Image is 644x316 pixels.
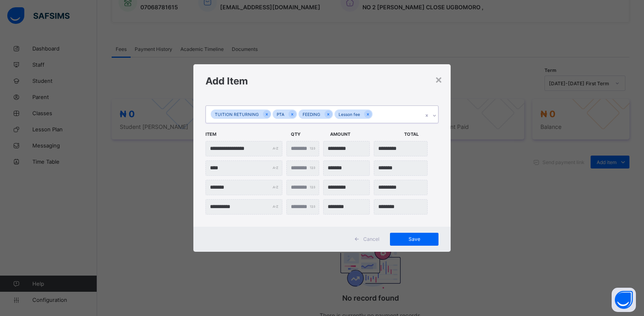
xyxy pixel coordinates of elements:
[211,110,263,119] div: TUITION RETURNING
[335,110,364,119] div: Lesson fee
[273,110,288,119] div: PTA
[330,127,400,141] span: Amount
[299,110,324,119] div: FEEDING
[291,127,326,141] span: Qty
[612,288,636,312] button: Open asap
[404,127,439,141] span: Total
[435,72,443,86] div: ×
[396,236,432,242] span: Save
[205,127,287,141] span: Item
[363,236,379,242] span: Cancel
[205,75,439,87] h1: Add Item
